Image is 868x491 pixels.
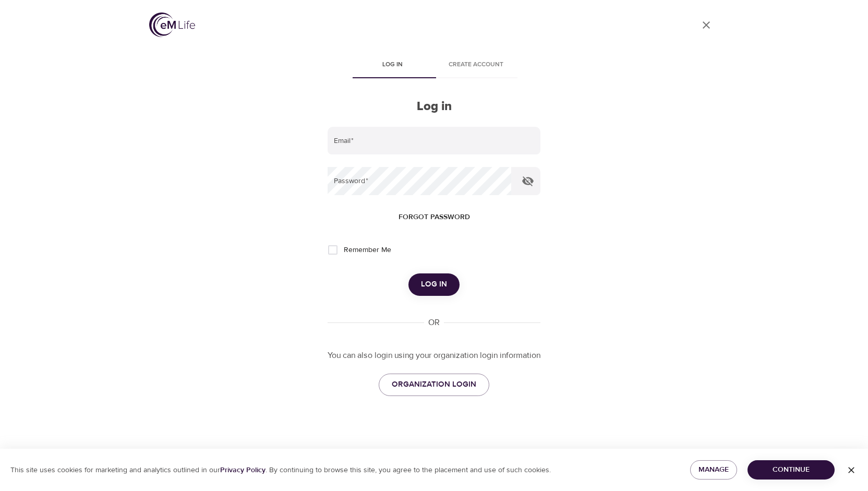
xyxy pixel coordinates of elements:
[394,208,474,227] button: Forgot password
[379,374,489,396] a: ORGANIZATION LOGIN
[694,13,719,38] a: close
[220,465,266,475] a: Privacy Policy
[748,460,835,480] button: Continue
[357,59,428,70] span: Log in
[328,99,540,114] h2: Log in
[421,278,447,291] span: Log in
[440,59,511,70] span: Create account
[690,460,737,480] button: Manage
[424,317,444,329] div: OR
[328,350,540,362] p: You can also login using your organization login information
[149,13,195,37] img: logo
[408,273,460,295] button: Log in
[756,463,826,476] span: Continue
[698,463,729,476] span: Manage
[392,378,476,391] span: ORGANIZATION LOGIN
[328,53,540,78] div: disabled tabs example
[344,245,391,256] span: Remember Me
[399,211,470,224] span: Forgot password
